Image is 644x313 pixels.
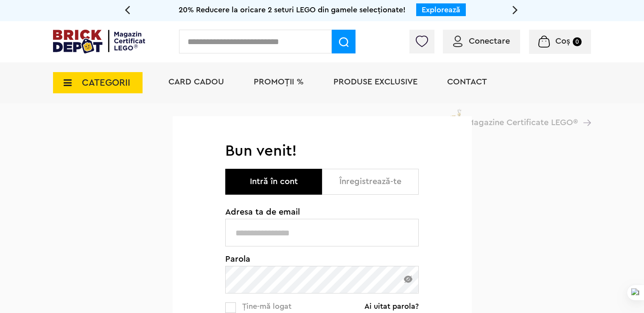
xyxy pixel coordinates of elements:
[422,6,460,14] a: Explorează
[469,37,510,45] span: Conectare
[168,78,224,86] a: Card Cadou
[254,78,304,86] a: PROMOȚII %
[453,37,510,45] a: Conectare
[225,208,419,216] span: Adresa ta de email
[225,169,322,195] button: Intră în cont
[333,78,417,86] a: Produse exclusive
[555,37,570,45] span: Coș
[179,6,406,14] span: 20% Reducere la oricare 2 seturi LEGO din gamele selecționate!
[225,142,419,160] h1: Bun venit!
[364,302,419,310] a: Ai uitat parola?
[322,169,419,195] button: Înregistrează-te
[242,302,291,310] span: Ține-mă logat
[82,78,130,87] span: CATEGORII
[225,255,419,263] span: Parola
[573,37,582,46] small: 0
[447,78,487,86] a: Contact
